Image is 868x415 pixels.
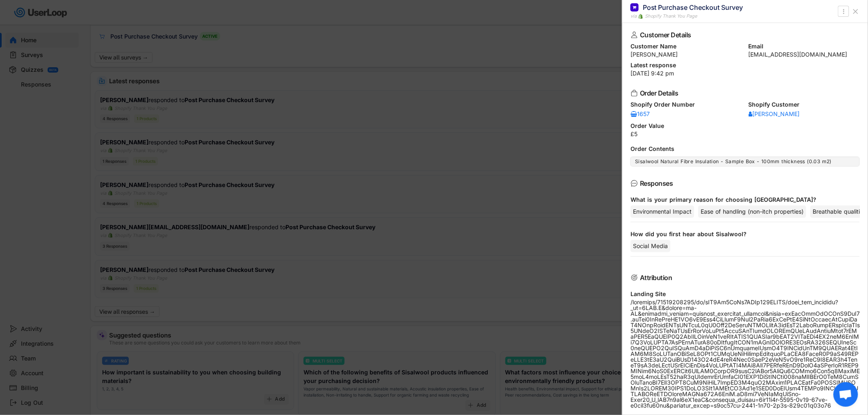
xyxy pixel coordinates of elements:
[630,291,860,297] div: Landing Site
[834,382,858,407] div: Open chat
[698,205,806,218] div: Ease of handling (non-itch properties)
[840,7,848,16] button: 
[630,13,637,20] div: via
[749,111,800,117] div: [PERSON_NAME]
[630,43,742,49] div: Customer Name
[749,102,860,107] div: Shopify Customer
[640,90,847,96] div: Order Details
[630,299,860,408] div: /loremips/71519208295/do/sIT9Am5CoNs7ADIp129ELITS/doei_tem_incididu?_ut=6LAB.E&dolore=ma-AL&enima...
[630,110,655,118] a: 1657
[749,52,860,57] div: [EMAIL_ADDRESS][DOMAIN_NAME]
[640,180,847,187] div: Responses
[630,123,860,129] div: Order Value
[645,13,697,20] div: Shopify Thank You Page
[640,32,847,38] div: Customer Details
[843,7,845,16] text: 
[749,43,860,49] div: Email
[630,102,742,107] div: Shopify Order Number
[630,52,742,57] div: [PERSON_NAME]
[635,158,855,165] div: Sisalwool Natural Fibre Insulation - Sample Box - 100mm thickness (0.03 m2)
[640,274,847,281] div: Attribution
[630,230,853,238] div: How did you first hear about Sisalwool?
[630,196,853,203] div: What is your primary reason for choosing [GEOGRAPHIC_DATA]?
[630,205,694,218] div: Environmental Impact
[638,14,643,19] img: 1156660_ecommerce_logo_shopify_icon%20%281%29.png
[630,111,655,117] div: 1657
[630,131,860,137] div: £5
[749,110,800,118] a: [PERSON_NAME]
[630,62,860,68] div: Latest response
[630,240,670,252] div: Social Media
[643,3,743,12] div: Post Purchase Checkout Survey
[630,71,860,76] div: [DATE] 9:42 pm
[630,146,860,152] div: Order Contents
